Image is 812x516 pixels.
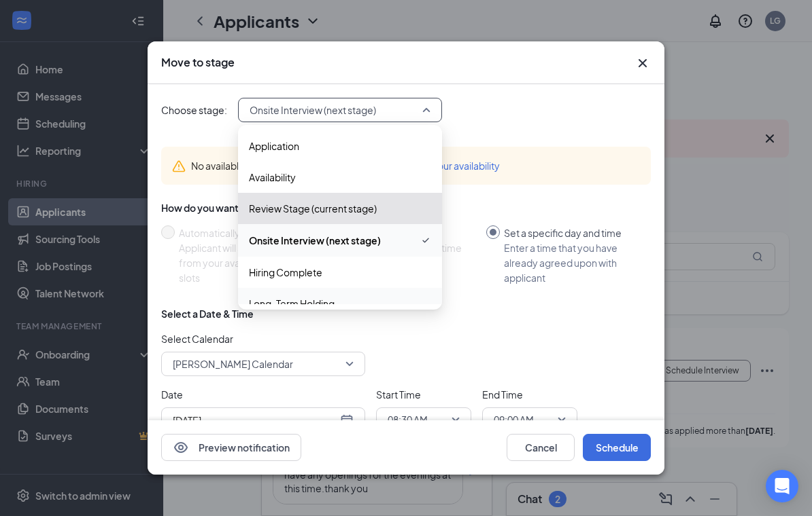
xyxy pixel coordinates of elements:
span: 08:30 AM [388,409,428,430]
span: Availability [249,170,296,185]
span: Onsite Interview (next stage) [249,233,381,248]
button: EyePreview notification [161,434,301,461]
span: Long-Term Holding [249,296,335,311]
span: Hiring Complete [249,265,322,280]
button: Add your availability [412,158,500,173]
svg: Eye [173,439,189,456]
span: End Time [482,387,577,402]
h3: Move to stage [161,55,235,70]
svg: Cross [635,55,651,71]
span: Date [161,387,365,402]
svg: Warning [172,160,186,173]
input: Aug 26, 2025 [173,413,337,428]
button: Schedule [583,434,651,461]
button: Close [635,55,651,71]
span: Review Stage (current stage) [249,201,377,216]
div: Enter a time that you have already agreed upon with applicant [504,240,640,285]
svg: Checkmark [420,232,431,248]
div: Automatically [179,225,286,240]
div: No available time slots to automatically schedule. [191,158,640,173]
div: Open Intercom Messenger [766,470,798,502]
div: Set a specific day and time [504,225,640,240]
span: Application [249,139,299,153]
div: Select a Date & Time [161,307,254,320]
div: Applicant will select from your available time slots [179,240,286,285]
span: 09:00 AM [494,409,534,430]
span: Start Time [376,387,471,402]
span: [PERSON_NAME] Calendar [173,354,293,374]
button: Cancel [507,434,575,461]
div: How do you want to schedule time with the applicant? [161,201,651,215]
span: Onsite Interview (next stage) [250,100,376,120]
span: Select Calendar [161,331,365,346]
span: Choose stage: [161,103,227,117]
